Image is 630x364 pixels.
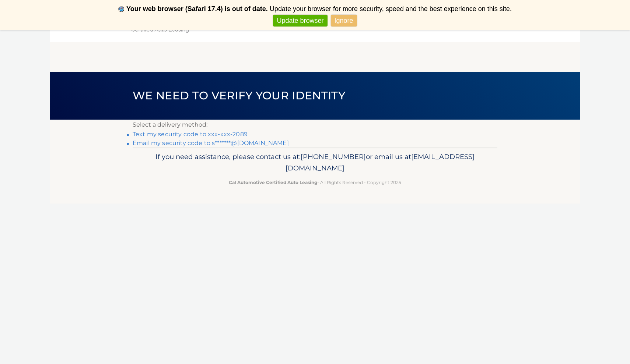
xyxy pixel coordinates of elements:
[133,139,289,146] a: Email my security code to s*******@[DOMAIN_NAME]
[133,120,497,130] p: Select a delivery method:
[133,89,345,102] span: We need to verify your identity
[137,179,493,186] p: - All Rights Reserved - Copyright 2025
[273,15,327,27] a: Update browser
[301,152,366,161] span: [PHONE_NUMBER]
[133,131,248,138] a: Text my security code to xxx-xxx-2089
[126,5,268,13] b: Your web browser (Safari 17.4) is out of date.
[270,5,512,13] span: Update your browser for more security, speed and the best experience on this site.
[229,180,317,185] strong: Cal Automotive Certified Auto Leasing
[331,15,357,27] a: Ignore
[137,151,493,174] p: If you need assistance, please contact us at: or email us at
